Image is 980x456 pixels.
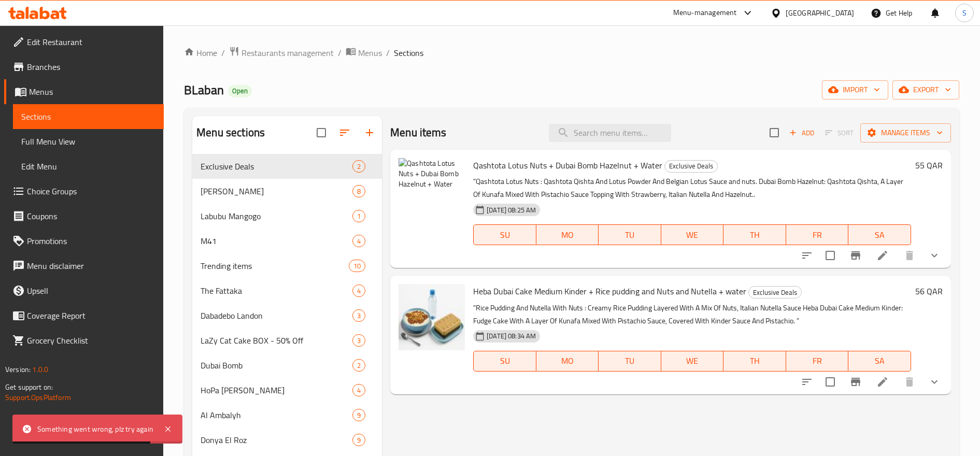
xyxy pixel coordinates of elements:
[353,361,365,370] span: 2
[201,260,349,272] div: Trending items
[723,224,786,245] button: TH
[901,83,951,96] span: export
[192,229,382,253] div: M414
[4,278,164,303] a: Upsell
[794,243,819,268] button: sort-choices
[599,351,661,372] button: TU
[353,286,365,296] span: 4
[353,311,365,321] span: 3
[848,224,911,245] button: SA
[786,351,849,372] button: FR
[201,334,352,347] span: LaZy Cat Cake BOX - 50% Off
[728,353,782,368] span: TH
[5,363,31,376] span: Version:
[352,210,365,222] div: items
[352,284,365,297] div: items
[915,284,943,298] h6: 56 QAR
[848,351,911,372] button: SA
[201,309,352,322] span: Dabadebo Landon
[338,47,342,59] li: /
[5,391,71,404] a: Support.OpsPlatform
[352,160,365,173] div: items
[860,123,951,142] button: Manage items
[473,224,536,245] button: SU
[201,235,352,247] span: M41
[853,353,907,368] span: SA
[353,162,365,172] span: 2
[242,47,334,59] span: Restaurants management
[349,261,365,271] span: 10
[13,129,164,154] a: Full Menu View
[4,328,164,353] a: Grocery Checklist
[353,187,365,196] span: 8
[201,409,352,421] span: Al Ambalyh
[962,7,967,19] span: S
[922,369,947,394] button: show more
[192,278,382,303] div: The Fattaka4
[822,80,888,99] button: import
[201,185,352,197] div: Elsah Eldah Empo
[4,204,164,229] a: Coupons
[201,210,352,222] span: Labubu Mangogo
[819,245,841,266] span: Select to update
[192,353,382,378] div: Dubai Bomb2
[536,351,599,372] button: MO
[310,122,332,144] span: Select all sections
[352,359,365,372] div: items
[192,328,382,353] div: LaZy Cat Cake BOX - 50% Off3
[785,125,818,141] button: Add
[192,253,382,278] div: Trending items10
[928,249,941,262] svg: Show Choices
[665,160,717,172] span: Exclusive Deals
[4,179,164,204] a: Choice Groups
[192,403,382,427] div: Al Ambalyh9
[13,104,164,129] a: Sections
[541,227,595,243] span: MO
[21,110,155,123] span: Sections
[352,309,365,322] div: items
[332,120,357,145] span: Sort sections
[352,185,365,197] div: items
[4,79,164,104] a: Menus
[201,434,352,446] span: Donya El Roz
[192,427,382,452] div: Donya El Roz9
[482,331,540,341] span: [DATE] 08:34 AM
[399,158,465,224] img: Qashtota Lotus Nuts + Dubai Bomb Hazelnut + Water
[353,236,365,246] span: 4
[748,286,802,298] div: Exclusive Deals
[728,227,782,243] span: TH
[478,227,532,243] span: SU
[352,235,365,247] div: items
[785,125,818,141] span: Add item
[661,351,724,372] button: WE
[184,46,959,60] nav: breadcrumb
[192,204,382,229] div: Labubu Mangogo1
[353,211,365,221] span: 1
[4,303,164,328] a: Coverage Report
[482,205,540,215] span: [DATE] 08:25 AM
[536,224,599,245] button: MO
[876,376,889,388] a: Edit menu item
[349,260,365,272] div: items
[928,376,941,388] svg: Show Choices
[192,303,382,328] div: Dabadebo Landon3
[549,124,671,142] input: search
[201,359,352,372] div: Dubai Bomb
[473,175,911,201] p: "Qashtota Lotus Nuts : Qashtota Qishta And Lotus Powder And Belgian Lotus Sauce and nuts. Dubai B...
[27,284,155,297] span: Upsell
[4,30,164,54] a: Edit Restaurant
[603,227,657,243] span: TU
[221,47,225,59] li: /
[473,158,662,173] span: Qashtota Lotus Nuts + Dubai Bomb Hazelnut + Water
[352,334,365,347] div: items
[353,386,365,395] span: 4
[196,125,265,140] h2: Menu sections
[352,434,365,446] div: items
[27,334,155,347] span: Grocery Checklist
[794,369,819,394] button: sort-choices
[4,229,164,253] a: Promotions
[399,284,465,350] img: Heba Dubai Cake Medium Kinder + Rice pudding and Nuts and Nutella + water
[830,83,880,96] span: import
